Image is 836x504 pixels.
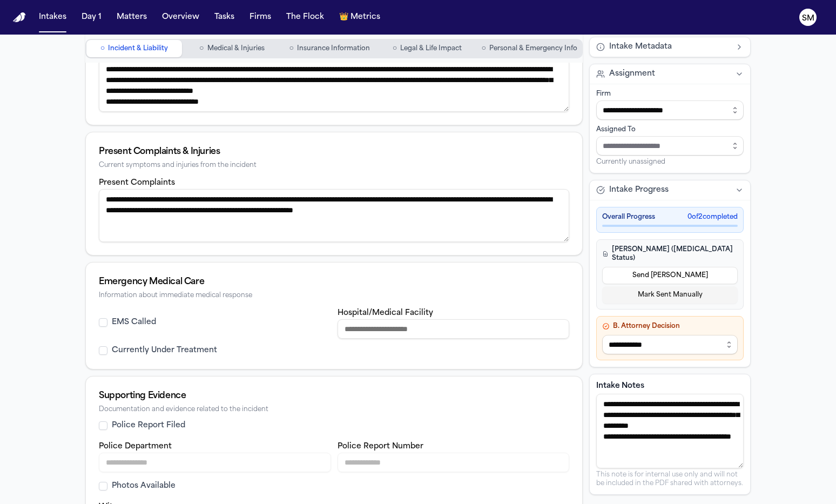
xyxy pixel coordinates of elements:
span: ○ [393,43,397,54]
button: Firms [245,8,275,27]
h4: [PERSON_NAME] ([MEDICAL_DATA] Status) [602,245,738,263]
span: ○ [482,43,486,54]
span: 0 of 2 completed [687,213,738,221]
div: Current symptoms and injuries from the incident [99,162,569,170]
button: Matters [112,8,151,27]
input: Assign to staff member [596,136,744,156]
span: Insurance Information [297,44,370,53]
div: Present Complaints & Injuries [99,145,569,158]
label: Hospital/Medical Facility [338,309,433,317]
label: Police Report Number [338,442,423,451]
img: Finch Logo [13,12,26,23]
span: Currently unassigned [596,158,665,166]
span: Legal & Life Impact [400,44,462,53]
span: Personal & Emergency Info [489,44,577,53]
button: Send [PERSON_NAME] [602,267,738,284]
input: Select firm [596,100,744,120]
span: Intake Metadata [609,42,672,52]
button: Tasks [210,8,239,27]
textarea: Intake notes [596,394,744,468]
button: Go to Incident & Liability [86,40,182,57]
span: Incident & Liability [108,44,168,53]
button: Day 1 [77,8,106,27]
span: Medical & Injuries [207,44,265,53]
span: ○ [100,43,105,54]
button: Overview [158,8,204,27]
label: Intake Notes [596,381,744,392]
div: Supporting Evidence [99,389,569,402]
textarea: Present complaints [99,189,569,242]
span: ○ [289,43,293,54]
button: Assignment [590,64,750,84]
label: Present Complaints [99,179,175,187]
button: Go to Personal & Emergency Info [477,40,582,57]
p: This note is for internal use only and will not be included in the PDF shared with attorneys. [596,471,744,488]
button: crownMetrics [335,8,385,27]
a: Home [13,12,26,23]
button: Go to Legal & Life Impact [380,40,475,57]
button: Intakes [35,8,71,27]
div: Firm [596,90,744,98]
div: Documentation and evidence related to the incident [99,406,569,414]
div: Emergency Medical Care [99,275,569,288]
div: Information about immediate medical response [99,292,569,300]
h4: B. Attorney Decision [602,322,738,331]
span: Intake Progress [609,185,669,196]
input: Police department [99,453,331,472]
button: Mark Sent Manually [602,286,738,304]
label: Photos Available [112,481,176,492]
button: Intake Metadata [590,37,750,57]
span: ○ [199,43,204,54]
span: Overall Progress [602,213,655,221]
input: Police report number [338,453,570,472]
div: Assigned To [596,125,744,134]
button: Go to Insurance Information [282,40,377,57]
button: The Flock [282,8,328,27]
button: Intake Progress [590,180,750,200]
label: Currently Under Treatment [112,345,217,356]
textarea: Incident description [99,59,569,112]
button: Go to Medical & Injuries [184,40,280,57]
label: Police Department [99,442,172,451]
label: Police Report Filed [112,420,185,431]
label: EMS Called [112,317,156,328]
input: Hospital or medical facility [338,319,570,339]
span: Assignment [609,69,655,79]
